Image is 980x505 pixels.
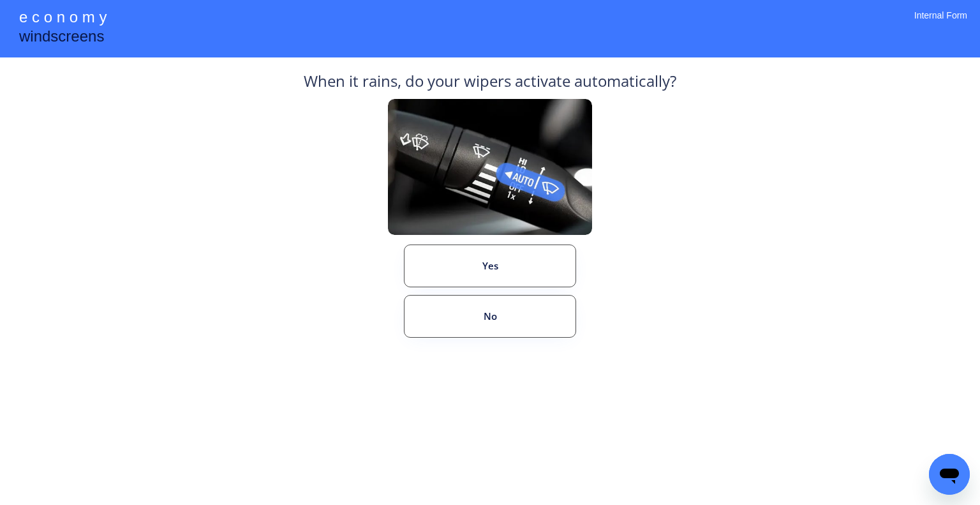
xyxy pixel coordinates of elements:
div: e c o n o m y [19,6,107,31]
iframe: Button to launch messaging window [929,454,970,495]
button: Yes [404,245,576,287]
div: windscreens [19,26,104,50]
img: Rain%20Sensor%20Example.png [388,99,592,235]
div: When it rains, do your wipers activate automatically? [304,70,676,99]
div: Internal Form [914,10,967,38]
button: No [404,295,576,338]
